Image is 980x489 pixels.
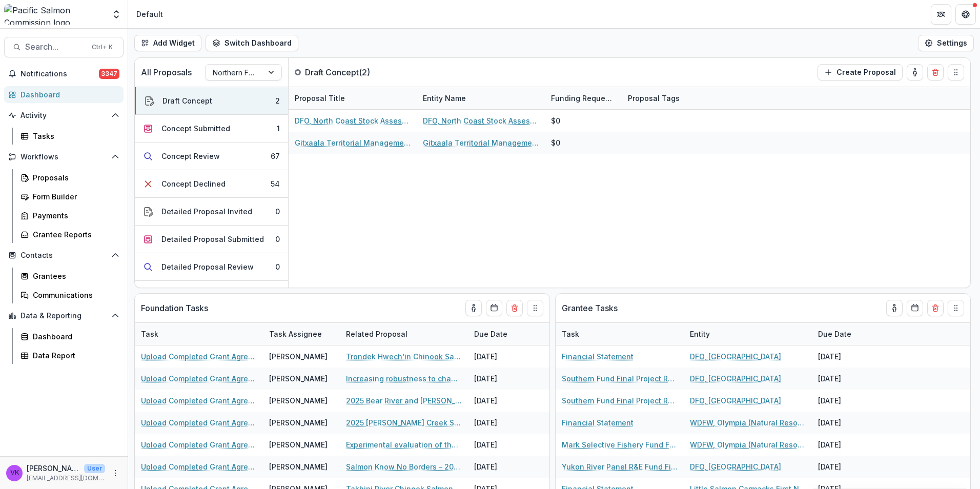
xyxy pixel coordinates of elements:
div: 0 [275,234,280,244]
button: Settings [918,35,974,51]
div: Due Date [812,323,889,345]
a: Dashboard [16,328,124,345]
span: 3347 [99,69,119,79]
a: Dashboard [4,86,124,103]
button: toggle-assigned-to-me [886,300,903,316]
a: Grantees [16,268,124,284]
a: Upload Completed Grant Agreements [141,373,257,384]
div: Detailed Proposal Submitted [161,234,264,244]
a: Salmon Know No Borders – 2025 Yukon River Exchange Outreach (YRDFA portion) [346,461,462,472]
span: Activity [21,111,107,120]
button: Create Proposal [818,64,903,80]
a: 2025 Bear River and [PERSON_NAME][GEOGRAPHIC_DATA] Enumeration Fences Operation [346,395,462,406]
button: Concept Review67 [135,142,288,170]
div: [DATE] [812,412,889,434]
a: Trondek Hwech’in Chinook Salmon Monitoring and Restoration Investigations (Formally Klondike Rive... [346,351,462,362]
a: Yukon River Panel R&E Fund Final Project Report [562,461,678,472]
div: Due Date [468,329,514,339]
div: Task Assignee [263,329,328,339]
div: Grantees [33,271,115,281]
a: WDFW, Olympia (Natural Resources Building, [STREET_ADDRESS][US_STATE] [690,417,806,428]
div: Ctrl + K [90,42,115,53]
div: [DATE] [468,434,545,456]
div: 54 [271,178,280,189]
button: toggle-assigned-to-me [907,64,923,80]
div: Funding Requested [545,87,622,109]
a: Upload Completed Grant Agreements [141,417,257,428]
a: Gitxaala Territorial Management Agency [423,137,539,148]
div: Proposals [33,172,115,183]
div: Dashboard [33,331,115,342]
button: Get Help [955,4,976,25]
p: All Proposals [141,66,192,78]
div: [PERSON_NAME] [269,417,328,428]
button: Draft Concept2 [135,87,288,115]
p: Grantee Tasks [562,302,618,314]
div: Entity [684,323,812,345]
div: [PERSON_NAME] [269,439,328,450]
p: [PERSON_NAME] [27,463,80,474]
span: Search... [25,42,86,52]
a: Upload Completed Grant Agreements [141,439,257,450]
span: Workflows [21,153,107,161]
div: [DATE] [812,434,889,456]
a: Southern Fund Final Project Report [562,395,678,406]
a: Form Builder [16,188,124,205]
a: Payments [16,207,124,224]
div: [DATE] [812,368,889,390]
a: Tasks [16,128,124,145]
button: Delete card [927,300,944,316]
button: Calendar [486,300,502,316]
button: Detailed Proposal Submitted0 [135,226,288,253]
button: Detailed Proposal Review0 [135,253,288,281]
div: [DATE] [812,345,889,368]
div: 0 [275,206,280,217]
div: Entity [684,329,716,339]
div: [DATE] [468,412,545,434]
p: Draft Concept ( 2 ) [305,66,382,78]
div: Tasks [33,131,115,141]
a: WDFW, Olympia (Natural Resources Building, [STREET_ADDRESS][US_STATE] [690,439,806,450]
div: Detailed Proposal Invited [161,206,252,217]
button: Add Widget [134,35,201,51]
button: Delete card [927,64,944,80]
button: Calendar [907,300,923,316]
div: [PERSON_NAME] [269,461,328,472]
img: Pacific Salmon Commission logo [4,4,105,25]
div: Task [135,323,263,345]
button: Open Workflows [4,149,124,165]
div: Proposal Title [289,87,417,109]
div: Task [135,329,165,339]
button: Drag [948,64,964,80]
div: Task Assignee [263,323,340,345]
div: 1 [277,123,280,134]
div: Victor Keong [10,470,19,476]
div: [DATE] [468,390,545,412]
nav: breadcrumb [132,7,167,22]
div: $0 [551,115,560,126]
div: Task [556,323,684,345]
p: User [84,464,105,473]
a: Communications [16,287,124,303]
button: Search... [4,37,124,57]
button: Concept Submitted1 [135,115,288,142]
a: Proposals [16,169,124,186]
div: Concept Declined [161,178,226,189]
a: Upload Completed Grant Agreements [141,395,257,406]
div: Payments [33,210,115,221]
div: Proposal Tags [622,87,750,109]
button: Notifications3347 [4,66,124,82]
button: Concept Declined54 [135,170,288,198]
span: Data & Reporting [21,312,107,320]
div: [PERSON_NAME] [269,395,328,406]
div: Entity Name [417,87,545,109]
div: [PERSON_NAME] [269,373,328,384]
div: Grantee Reports [33,229,115,240]
div: Related Proposal [340,329,414,339]
a: DFO, [GEOGRAPHIC_DATA] [690,461,781,472]
a: Gitxaala Territorial Management Agency - 2025 - Northern Fund Concept Application Form 2026 [295,137,411,148]
a: Financial Statement [562,417,634,428]
div: Dashboard [21,89,115,100]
